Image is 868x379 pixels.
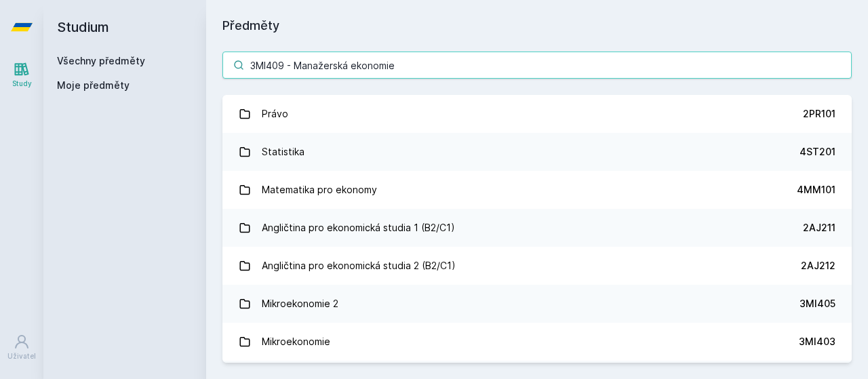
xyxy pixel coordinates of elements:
[262,138,304,165] div: Statistika
[262,252,456,279] div: Angličtina pro ekonomická studia 2 (B2/C1)
[222,52,852,79] input: Název nebo ident předmětu…
[57,55,145,66] a: Všechny předměty
[3,54,41,96] a: Study
[7,351,36,361] div: Uživatel
[799,335,835,348] div: 3MI403
[803,107,835,121] div: 2PR101
[801,259,835,273] div: 2AJ212
[800,297,835,311] div: 3MI405
[222,16,852,35] h1: Předměty
[222,247,852,285] a: Angličtina pro ekonomická studia 2 (B2/C1) 2AJ212
[222,285,852,323] a: Mikroekonomie 2 3MI405
[803,221,835,235] div: 2AJ211
[222,95,852,133] a: Právo 2PR101
[222,171,852,209] a: Matematika pro ekonomy 4MM101
[800,145,835,159] div: 4ST201
[262,100,288,127] div: Právo
[222,209,852,247] a: Angličtina pro ekonomická studia 1 (B2/C1) 2AJ211
[222,133,852,171] a: Statistika 4ST201
[262,214,455,241] div: Angličtina pro ekonomická studia 1 (B2/C1)
[12,79,32,89] div: Study
[262,290,338,317] div: Mikroekonomie 2
[222,323,852,361] a: Mikroekonomie 3MI403
[797,183,835,197] div: 4MM101
[262,328,330,355] div: Mikroekonomie
[57,79,130,92] span: Moje předměty
[262,176,377,203] div: Matematika pro ekonomy
[3,327,41,368] a: Uživatel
